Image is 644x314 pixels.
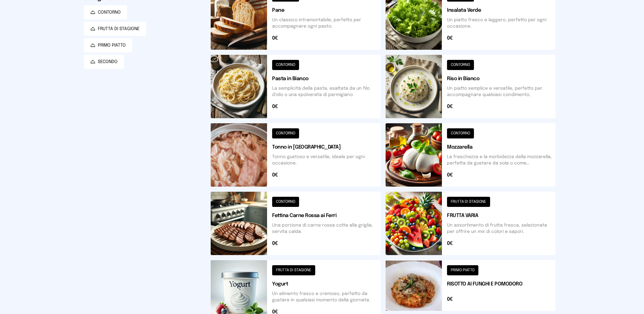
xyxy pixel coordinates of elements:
span: SECONDO [98,59,118,65]
button: PRIMO PIATTO [84,38,132,52]
button: CONTORNO [84,5,127,19]
span: FRUTTA DI STAGIONE [98,26,140,32]
span: PRIMO PIATTO [98,42,126,48]
span: CONTORNO [98,9,121,16]
button: FRUTTA DI STAGIONE [84,22,146,36]
button: SECONDO [84,55,124,69]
